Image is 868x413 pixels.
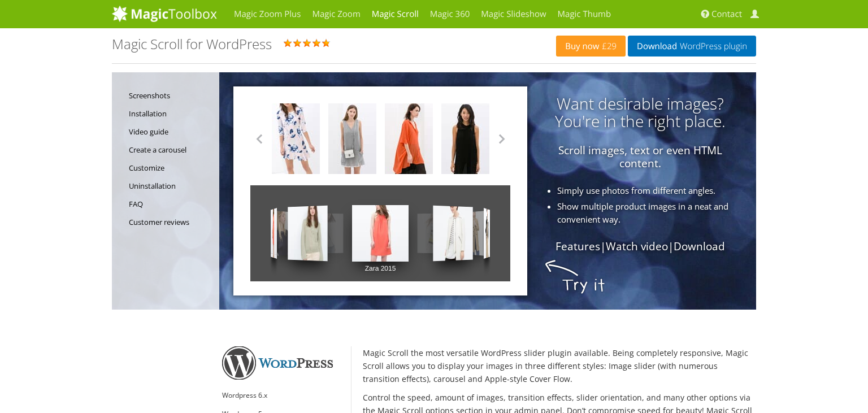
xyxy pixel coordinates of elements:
[129,123,214,141] a: Video guide
[129,159,214,177] a: Customize
[606,239,668,254] a: Watch video
[219,95,734,130] h3: Want desirable images? You're in the right place.
[129,177,214,195] a: Uninstallation
[556,36,626,56] a: Buy now£29
[628,36,756,56] a: DownloadWordPress plugin
[129,86,214,105] a: Screenshots
[674,239,725,254] a: Download
[599,42,617,51] span: £29
[112,37,556,55] div: Rating: 5.0 ( )
[129,105,214,123] a: Installation
[112,37,272,51] h1: Magic Scroll for WordPress
[129,213,214,231] a: Customer reviews
[112,5,217,22] img: MagicToolbox.com - Image tools for your website
[677,42,747,51] span: WordPress plugin
[129,195,214,213] a: FAQ
[711,8,742,20] span: Contact
[363,346,756,385] p: Magic Scroll the most versatile WordPress slider plugin available. Being completely responsive, M...
[219,240,734,253] p: | |
[555,239,600,254] a: Features
[222,389,342,402] li: Wordpress 6.x
[365,262,396,275] span: Zara 2015
[352,185,409,281] a: Zara 2015
[129,141,214,159] a: Create a carousel
[219,144,734,170] p: Scroll images, text or even HTML content.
